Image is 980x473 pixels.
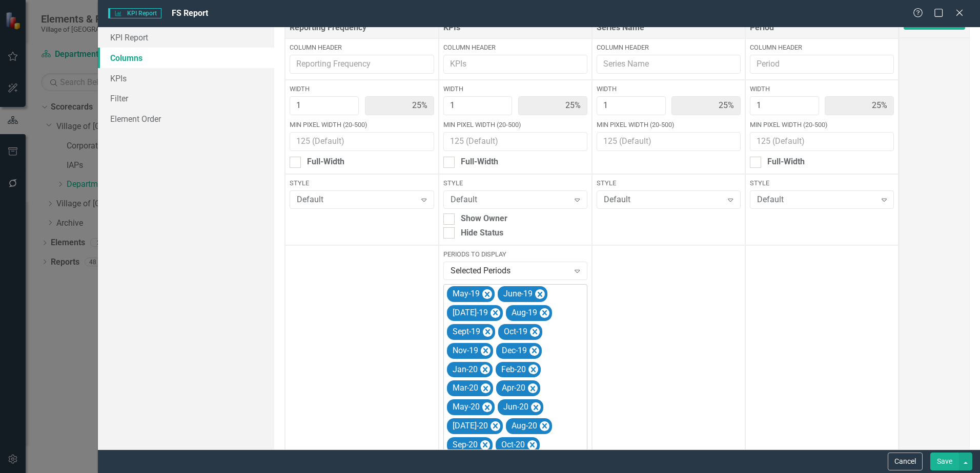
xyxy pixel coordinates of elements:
[597,120,741,130] label: Min Pixel Width (20-500)
[451,194,569,206] div: Default
[888,453,923,470] button: Cancel
[528,383,538,393] div: Remove Apr-20
[443,43,587,52] label: Column Header
[98,68,274,89] a: KPIs
[501,325,529,339] div: Oct-19
[508,306,539,320] div: Aug-19
[290,43,434,52] label: Column Header
[750,43,894,52] label: Column Header
[750,84,894,94] label: Width
[450,287,481,302] div: May-19
[290,22,419,39] div: Reporting Frequency
[482,402,492,412] div: Remove May-20
[481,383,491,393] div: Remove Mar-20
[450,400,481,415] div: May-20
[98,27,274,48] a: KPI Report
[535,289,545,299] div: Remove June-19
[450,306,489,320] div: [DATE]-19
[597,96,666,115] input: Column Width
[527,440,537,450] div: Remove Oct-20
[461,213,507,225] div: Show Owner
[930,453,959,470] button: Save
[443,132,587,151] input: 125 (Default)
[481,346,491,356] div: Remove Nov-19
[498,362,527,377] div: Feb-20
[491,308,500,318] div: Remove Jul-19
[750,179,894,188] label: Style
[443,22,573,39] div: KPIs
[290,120,434,130] label: Min Pixel Width (20-500)
[757,194,876,206] div: Default
[499,343,528,358] div: Dec-19
[750,132,894,151] input: 125 (Default)
[597,55,741,74] input: Series Name
[500,287,534,302] div: June-19
[491,421,500,431] div: Remove Jul-20
[750,120,894,130] label: Min Pixel Width (20-500)
[450,362,479,377] div: Jan-20
[540,308,549,318] div: Remove Aug-19
[529,346,539,356] div: Remove Dec-19
[443,96,513,115] input: Column Width
[480,440,490,450] div: Remove Sep-20
[450,343,480,358] div: Nov-19
[290,96,359,115] input: Column Width
[750,55,894,74] input: Period
[450,438,479,453] div: Sep-20
[290,84,434,94] label: Width
[450,381,480,396] div: Mar-20
[531,402,541,412] div: Remove Jun-20
[461,156,498,168] div: Full-Width
[172,8,208,18] span: FS Report
[443,120,587,130] label: Min Pixel Width (20-500)
[443,55,587,74] input: KPIs
[498,438,526,453] div: Oct-20
[443,84,587,94] label: Width
[528,364,538,374] div: Remove Feb-20
[530,327,540,337] div: Remove Oct-19
[98,88,274,109] a: Filter
[750,22,880,39] div: Period
[297,194,416,206] div: Default
[508,419,539,434] div: Aug-20
[597,179,741,188] label: Style
[483,327,493,337] div: Remove Sept-19
[450,325,482,339] div: Sept-19
[307,156,344,168] div: Full-Width
[597,84,741,94] label: Width
[767,156,805,168] div: Full-Width
[290,179,434,188] label: Style
[108,8,161,18] span: KPI Report
[597,132,741,151] input: 125 (Default)
[443,250,587,259] label: Periods to Display
[98,109,274,129] a: Element Order
[451,265,569,277] div: Selected Periods
[499,381,527,396] div: Apr-20
[750,96,819,115] input: Column Width
[450,419,489,434] div: [DATE]-20
[290,132,434,151] input: 125 (Default)
[500,400,530,415] div: Jun-20
[290,55,434,74] input: Reporting Frequency
[597,43,741,52] label: Column Header
[482,289,492,299] div: Remove May-19
[98,48,274,68] a: Columns
[480,364,490,374] div: Remove Jan-20
[461,227,503,239] div: Hide Status
[443,179,587,188] label: Style
[604,194,723,206] div: Default
[597,22,726,39] div: Series Name
[540,421,549,431] div: Remove Aug-20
